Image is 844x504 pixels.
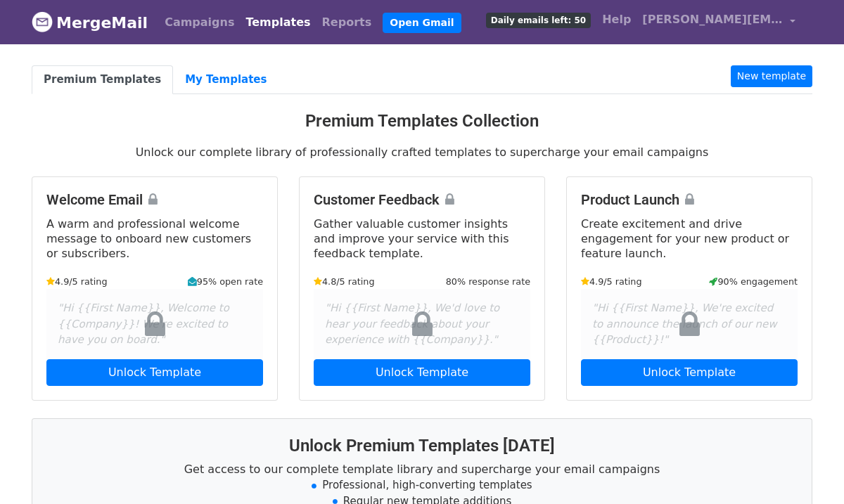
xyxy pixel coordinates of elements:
[637,6,801,39] a: [PERSON_NAME][EMAIL_ADDRESS][DOMAIN_NAME]
[173,65,279,94] a: My Templates
[314,359,530,386] a: Unlock Template
[49,436,795,456] h3: Unlock Premium Templates [DATE]
[581,217,798,261] p: Create excitement and drive engagement for your new product or feature launch.
[316,8,378,37] a: Reports
[314,217,530,261] p: Gather valuable customer insights and improve your service with this feedback template.
[46,191,263,208] h4: Welcome Email
[49,462,795,477] p: Get access to our complete template library and supercharge your email campaigns
[49,477,795,493] li: Professional, high-converting templates
[240,8,316,37] a: Templates
[32,111,812,131] h3: Premium Templates Collection
[642,11,783,28] span: [PERSON_NAME][EMAIL_ADDRESS][DOMAIN_NAME]
[581,289,798,359] div: "Hi {{First Name}}, We're excited to announce the launch of our new {{Product}}!"
[731,65,812,87] a: New template
[486,13,591,28] span: Daily emails left: 50
[446,275,530,288] small: 80% response rate
[314,289,530,359] div: "Hi {{First Name}}, We'd love to hear your feedback about your experience with {{Company}}."
[383,13,461,33] a: Open Gmail
[46,359,263,386] a: Unlock Template
[709,275,798,288] small: 90% engagement
[314,191,530,208] h4: Customer Feedback
[159,8,240,37] a: Campaigns
[32,8,148,37] a: MergeMail
[581,191,798,208] h4: Product Launch
[480,6,596,34] a: Daily emails left: 50
[32,11,53,32] img: MergeMail logo
[32,145,812,160] p: Unlock our complete library of professionally crafted templates to supercharge your email campaigns
[46,217,263,261] p: A warm and professional welcome message to onboard new customers or subscribers.
[581,275,642,288] small: 4.9/5 rating
[46,275,108,288] small: 4.9/5 rating
[188,275,263,288] small: 95% open rate
[581,359,798,386] a: Unlock Template
[46,289,263,359] div: "Hi {{First Name}}, Welcome to {{Company}}! We're excited to have you on board."
[32,65,173,94] a: Premium Templates
[596,6,637,34] a: Help
[314,275,375,288] small: 4.8/5 rating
